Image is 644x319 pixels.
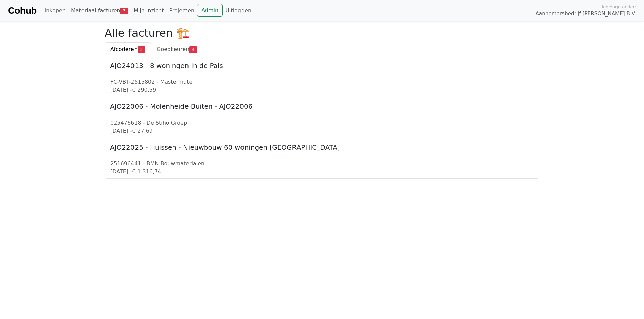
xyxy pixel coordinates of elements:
[120,8,128,14] span: 7
[138,46,145,53] span: 3
[105,42,151,56] a: Afcoderen3
[110,127,534,135] div: [DATE] -
[110,62,534,70] h5: AJO24013 - 8 woningen in de Pals
[602,4,636,10] span: Ingelogd onder:
[110,78,534,86] div: FC-VBT-2515802 - Mastermate
[110,119,534,127] div: 025476618 - De Stiho Groep
[110,86,534,94] div: [DATE] -
[132,168,161,175] span: € 1.316,74
[132,128,153,134] span: € 27,69
[110,143,534,151] h5: AJO22025 - Huissen - Nieuwbouw 60 woningen [GEOGRAPHIC_DATA]
[189,46,197,53] span: 4
[110,160,534,168] div: 251696441 - BMN Bouwmaterialen
[223,4,254,17] a: Uitloggen
[132,87,156,93] span: € 290,59
[110,160,534,176] a: 251696441 - BMN Bouwmaterialen[DATE] -€ 1.316,74
[110,78,534,94] a: FC-VBT-2515802 - Mastermate[DATE] -€ 290,59
[110,46,138,52] span: Afcoderen
[157,46,189,52] span: Goedkeuren
[151,42,203,56] a: Goedkeuren4
[42,4,68,17] a: Inkopen
[535,10,636,18] span: Aannemersbedrijf [PERSON_NAME] B.V.
[110,168,534,176] div: [DATE] -
[8,3,36,19] a: Cohub
[110,119,534,135] a: 025476618 - De Stiho Groep[DATE] -€ 27,69
[131,4,167,17] a: Mijn inzicht
[105,27,539,39] h2: Alle facturen 🏗️
[68,4,131,17] a: Materiaal facturen7
[197,4,223,17] a: Admin
[110,102,534,110] h5: AJO22006 - Molenheide Buiten - AJO22006
[166,4,197,17] a: Projecten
